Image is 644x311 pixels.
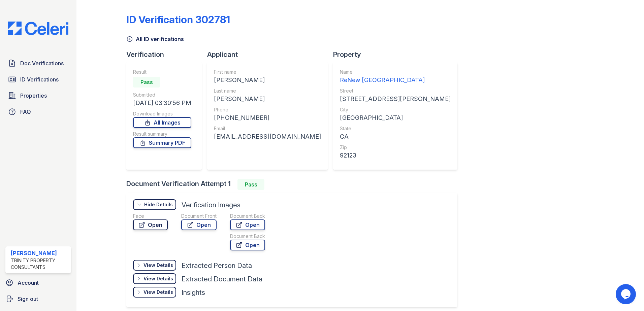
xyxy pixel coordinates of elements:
a: Open [133,219,168,230]
div: View Details [143,275,173,282]
div: Pass [133,77,160,88]
div: Pass [237,179,264,190]
a: Open [230,240,265,250]
div: View Details [143,289,173,296]
div: Submitted [133,92,191,98]
div: [DATE] 03:30:56 PM [133,98,191,108]
div: Verification Images [182,200,240,210]
div: Face [133,213,168,219]
a: Account [3,276,74,289]
div: Hide Details [144,201,173,208]
span: Sign out [18,295,38,303]
div: 92123 [340,151,451,160]
div: [STREET_ADDRESS][PERSON_NAME] [340,94,451,104]
div: Result [133,69,191,75]
div: Phone [214,106,321,113]
div: Verification [126,50,207,59]
div: City [340,106,451,113]
span: FAQ [20,108,31,116]
div: [GEOGRAPHIC_DATA] [340,113,451,123]
div: State [340,125,451,132]
div: Property [333,50,463,59]
div: Result summary [133,131,191,137]
div: Last name [214,88,321,94]
a: Properties [5,89,71,102]
div: Zip [340,144,451,151]
div: [PERSON_NAME] [214,94,321,104]
div: Extracted Person Data [182,261,252,270]
a: Doc Verifications [5,57,71,70]
div: Applicant [207,50,333,59]
div: CA [340,132,451,141]
div: Street [340,88,451,94]
div: [PHONE_NUMBER] [214,113,321,123]
span: Doc Verifications [20,59,64,67]
span: Properties [20,92,47,100]
div: View Details [143,262,173,269]
div: [PERSON_NAME] [11,249,68,257]
div: Extracted Document Data [182,274,262,284]
div: [EMAIL_ADDRESS][DOMAIN_NAME] [214,132,321,141]
img: CE_Logo_Blue-a8612792a0a2168367f1c8372b55b34899dd931a85d93a1a3d3e32e68fde9ad4.png [3,22,74,35]
iframe: chat widget [616,284,637,304]
a: ID Verifications [5,73,71,86]
div: ReNew [GEOGRAPHIC_DATA] [340,75,451,85]
div: Trinity Property Consultants [11,257,68,271]
a: Open [230,219,265,230]
a: All ID verifications [126,35,184,43]
div: Email [214,125,321,132]
div: First name [214,69,321,75]
div: Download Images [133,110,191,117]
div: Name [340,69,451,75]
div: Insights [182,288,205,297]
a: Open [181,219,217,230]
div: Document Verification Attempt 1 [126,179,463,190]
a: FAQ [5,105,71,118]
div: [PERSON_NAME] [214,75,321,85]
a: Sign out [3,292,74,306]
a: Summary PDF [133,137,191,148]
div: Document Back [230,213,265,219]
div: Document Front [181,213,217,219]
a: Name ReNew [GEOGRAPHIC_DATA] [340,69,451,85]
div: Document Back [230,233,265,240]
span: Account [18,279,39,287]
a: All Images [133,117,191,128]
div: ID Verification 302781 [126,13,230,26]
span: ID Verifications [20,75,59,83]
